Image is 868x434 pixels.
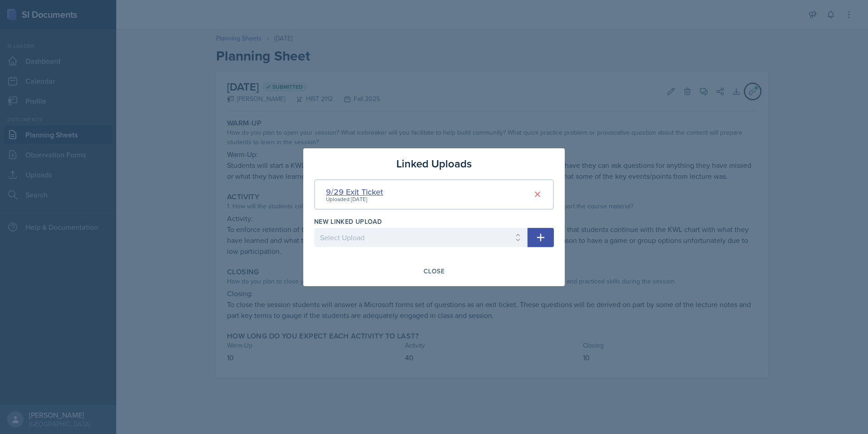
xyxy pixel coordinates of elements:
[326,186,383,198] div: 9/29 Exit Ticket
[326,195,383,203] div: Uploaded [DATE]
[314,217,382,226] label: New Linked Upload
[418,263,450,279] button: Close
[396,156,472,172] h3: Linked Uploads
[424,267,444,275] div: Close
